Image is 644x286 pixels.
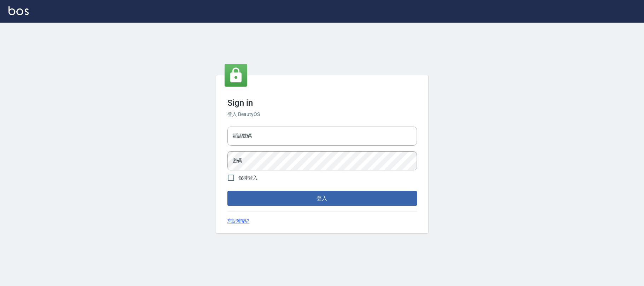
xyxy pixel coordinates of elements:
[227,191,417,206] button: 登入
[227,111,417,118] h6: 登入 BeautyOS
[227,98,417,108] h3: Sign in
[238,174,258,182] span: 保持登入
[8,6,29,15] img: Logo
[227,217,250,225] a: 忘記密碼?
